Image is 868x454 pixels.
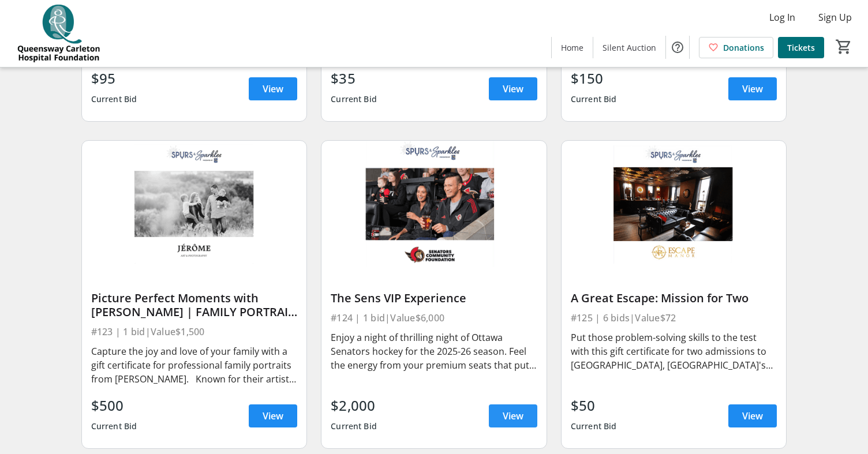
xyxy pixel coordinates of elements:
div: Put those problem-solving skills to the test with this gift certificate for two admissions to [GE... [571,331,777,372]
div: $500 [91,395,137,416]
div: #125 | 6 bids | Value $72 [571,310,777,326]
img: A Great Escape: Mission for Two [562,141,787,267]
div: Current Bid [571,416,617,437]
div: The Sens VIP Experience [331,291,537,305]
div: Current Bid [571,89,617,110]
span: Tickets [787,42,815,54]
div: $2,000 [331,395,377,416]
img: Picture Perfect Moments with Jerome Art | FAMILY PORTRAIT SESSION [82,141,307,267]
span: View [263,409,283,423]
div: Capture the joy and love of your family with a gift certificate for professional family portraits... [91,344,298,386]
a: View [249,404,297,427]
div: $95 [91,68,137,89]
div: #124 | 1 bid | Value $6,000 [331,310,537,326]
span: View [742,409,763,423]
div: Current Bid [331,416,377,437]
a: Donations [699,37,773,58]
button: Help [666,36,689,59]
div: Current Bid [331,89,377,110]
div: Current Bid [91,89,137,110]
div: $50 [571,395,617,416]
a: View [728,404,777,427]
span: View [742,82,763,96]
div: A Great Escape: Mission for Two [571,291,777,305]
span: View [503,409,523,423]
a: View [489,77,537,100]
span: Log In [769,10,795,24]
span: Silent Auction [603,42,656,54]
span: Sign Up [818,10,852,24]
button: Log In [760,8,805,27]
div: Enjoy a night of thrilling night of Ottawa Senators hockey for the 2025-26 season. Feel the energ... [331,331,537,372]
a: Home [552,37,593,58]
button: Cart [833,36,854,57]
a: View [489,404,537,427]
a: View [728,77,777,100]
span: View [263,82,283,96]
img: The Sens VIP Experience [321,141,547,267]
div: $35 [331,68,377,89]
a: View [249,77,297,100]
div: Current Bid [91,416,137,437]
a: Tickets [778,37,824,58]
a: Silent Auction [593,37,665,58]
span: Home [561,42,583,54]
button: Sign Up [809,8,861,27]
img: QCH Foundation's Logo [7,5,110,62]
div: #123 | 1 bid | Value $1,500 [91,324,298,340]
div: Picture Perfect Moments with [PERSON_NAME] | FAMILY PORTRAIT SESSION [91,291,298,319]
div: $150 [571,68,617,89]
span: View [503,82,523,96]
span: Donations [723,42,764,54]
